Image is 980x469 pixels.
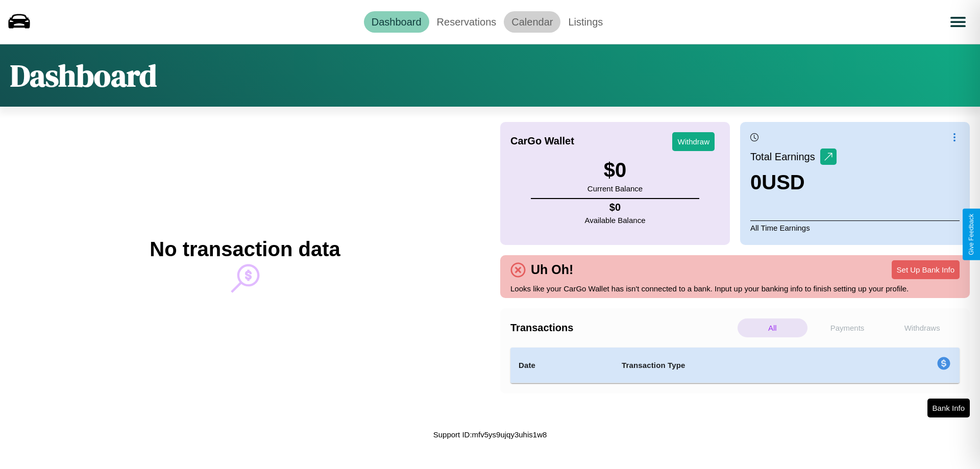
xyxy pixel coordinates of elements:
p: All [738,318,807,337]
button: Open menu [944,8,972,36]
h1: Dashboard [10,55,157,96]
p: Available Balance [585,213,646,227]
h4: $ 0 [585,202,646,213]
h4: Uh Oh! [526,262,578,277]
h4: Transaction Type [622,359,853,372]
h4: CarGo Wallet [510,135,574,147]
button: Set Up Bank Info [892,260,960,279]
button: Withdraw [672,132,715,151]
div: Give Feedback [968,214,975,255]
button: Bank Info [927,399,970,417]
h3: 0 USD [750,171,837,194]
p: Withdraws [887,318,957,337]
p: Support ID: mfv5ys9ujqy3uhis1w8 [433,428,547,441]
h4: Transactions [510,322,735,334]
a: Dashboard [364,11,429,33]
a: Reservations [429,11,504,33]
a: Listings [560,11,610,33]
h2: No transaction data [150,238,340,261]
p: Payments [813,318,883,337]
h4: Date [519,359,605,372]
h3: $ 0 [587,159,643,182]
p: All Time Earnings [750,220,960,235]
a: Calendar [504,11,560,33]
p: Total Earnings [750,147,820,166]
p: Looks like your CarGo Wallet has isn't connected to a bank. Input up your banking info to finish ... [510,282,960,295]
p: Current Balance [587,182,643,195]
table: simple table [510,348,960,383]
